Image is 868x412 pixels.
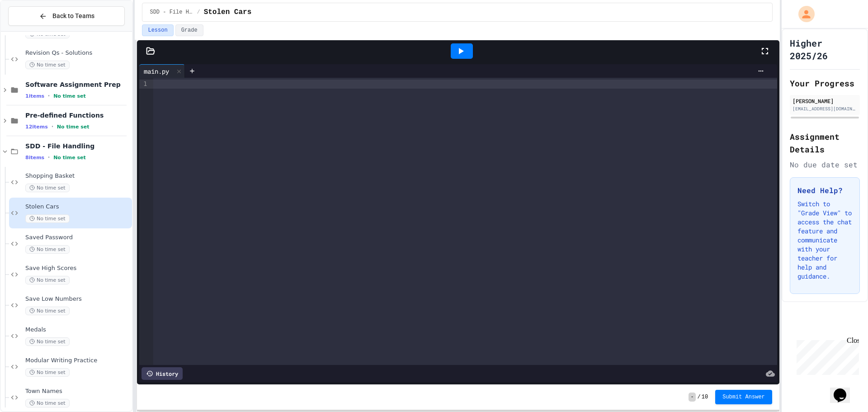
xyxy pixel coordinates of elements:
p: Switch to "Grade View" to access the chat feature and communicate with your teacher for help and ... [797,199,852,281]
span: 8 items [25,155,44,161]
h3: Need Help? [797,185,852,196]
div: My Account [789,4,817,24]
span: Stolen Cars [25,203,130,211]
span: Software Assignment Prep [25,81,130,89]
span: - [689,393,695,402]
h1: Higher 2025/26 [790,37,860,62]
button: Grade [175,24,203,36]
span: Submit Answer [722,393,765,401]
h2: Your Progress [790,77,860,90]
span: No time set [25,245,70,254]
span: No time set [25,399,70,407]
span: Back to Teams [52,11,94,21]
div: main.py [139,66,174,76]
span: Revision Qs - Solutions [25,49,130,57]
span: Town Names [25,388,130,395]
span: 1 items [25,93,44,99]
span: No time set [25,307,70,315]
span: No time set [25,276,70,284]
span: Shopping Basket [25,172,130,180]
span: / [197,9,200,16]
span: No time set [25,214,70,223]
span: • [52,123,53,130]
span: No time set [25,61,70,69]
span: SDD - File Handling [150,9,193,16]
button: Lesson [142,24,173,36]
div: History [142,367,183,380]
span: No time set [25,368,70,377]
span: Medals [25,326,130,334]
span: No time set [53,93,86,99]
div: 1 [139,80,148,89]
span: Pre-defined Functions [25,111,130,119]
span: No time set [25,337,70,346]
span: Save Low Numbers [25,295,130,303]
h2: Assignment Details [790,130,860,156]
span: Modular Writing Practice [25,357,130,365]
div: No due date set [790,159,860,170]
span: • [48,154,50,161]
span: / [698,393,701,401]
div: [EMAIL_ADDRESS][DOMAIN_NAME] [793,105,857,112]
span: Saved Password [25,234,130,242]
div: Chat with us now!Close [4,4,62,57]
span: • [48,92,50,99]
div: main.py [139,64,185,78]
span: SDD - File Handling [25,142,130,150]
button: Submit Answer [715,390,772,404]
button: Back to Teams [8,6,125,26]
span: Stolen Cars [204,7,252,18]
span: No time set [53,155,86,161]
span: 10 [702,393,708,401]
span: No time set [57,124,90,130]
span: No time set [25,184,70,192]
span: 12 items [25,124,48,130]
iframe: chat widget [830,376,859,403]
span: Save High Scores [25,265,130,272]
iframe: chat widget [793,336,859,375]
div: [PERSON_NAME] [793,97,857,105]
